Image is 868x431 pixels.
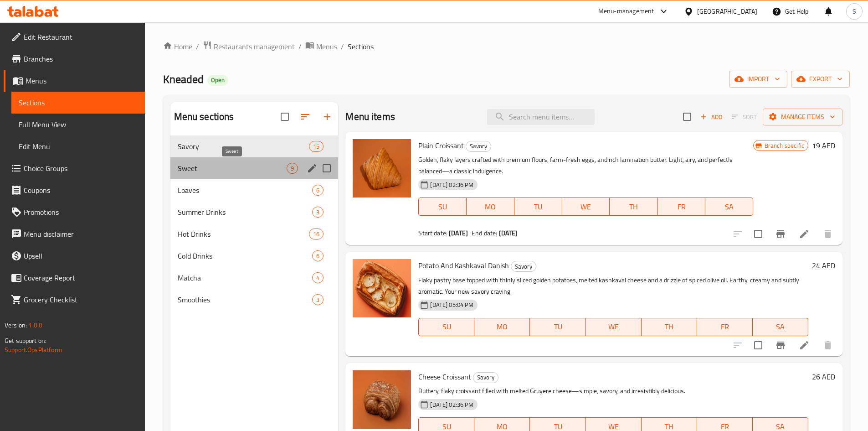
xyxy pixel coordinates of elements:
[24,250,138,261] span: Upsell
[312,185,324,196] div: items
[726,110,763,124] span: Select section first
[19,97,138,108] span: Sections
[699,112,724,122] span: Add
[170,201,339,223] div: Summer Drinks3
[418,197,467,216] button: SU
[312,272,324,283] div: items
[418,275,808,297] p: Flaky pastry base topped with thinly sliced golden potatoes, melted kashkaval cheese and a drizzl...
[499,227,518,239] b: [DATE]
[353,259,411,317] img: Potato And Kashkaval Danish
[178,250,313,261] div: Cold Drinks
[4,289,145,311] a: Grocery Checklist
[749,224,768,244] span: Select to update
[313,186,323,195] span: 6
[566,200,606,213] span: WE
[178,228,309,239] div: Hot Drinks
[287,164,298,173] span: 9
[761,141,808,150] span: Branch specific
[598,6,654,17] div: Menu-management
[426,181,477,189] span: [DATE] 02:36 PM
[178,272,313,283] span: Matcha
[798,73,842,85] span: export
[645,320,693,333] span: TH
[530,318,586,336] button: TU
[178,294,313,305] span: Smoothies
[418,318,474,336] button: SU
[697,318,753,336] button: FR
[214,41,295,52] span: Restaurants management
[474,318,530,336] button: MO
[422,320,471,333] span: SU
[24,207,138,218] span: Promotions
[24,272,138,283] span: Coverage Report
[316,106,338,128] button: Add section
[275,107,294,126] span: Select all sections
[812,259,835,272] h6: 24 AED
[309,228,324,239] div: items
[422,200,463,213] span: SU
[590,320,638,333] span: WE
[4,245,145,267] a: Upsell
[19,141,138,152] span: Edit Menu
[163,69,204,89] span: Kneaded
[4,201,145,223] a: Promotions
[313,208,323,217] span: 3
[610,197,657,216] button: TH
[313,252,323,260] span: 6
[756,320,805,333] span: SA
[853,6,856,16] span: S
[170,157,339,179] div: Sweet9edit
[312,294,324,305] div: items
[426,400,477,409] span: [DATE] 02:36 PM
[799,228,810,239] a: Edit menu item
[661,200,702,213] span: FR
[418,154,753,177] p: Golden, flaky layers crafted with premium flours, farm-fresh eggs, and rich lamination butter. Li...
[345,110,395,124] h2: Menu items
[24,163,138,174] span: Choice Groups
[24,185,138,196] span: Coupons
[418,370,471,384] span: Cheese Croissant
[309,230,323,239] span: 16
[19,119,138,130] span: Full Menu View
[4,157,145,179] a: Choice Groups
[178,163,287,174] span: Sweet
[11,114,145,135] a: Full Menu View
[170,245,339,267] div: Cold Drinks6
[770,334,791,356] button: Branch-specific-item
[305,41,337,52] a: Menus
[4,26,145,48] a: Edit Restaurant
[418,385,808,397] p: Buttery, flaky croissant filled with melted Gruyere cheese—simple, savory, and irresistibly delic...
[163,41,850,52] nav: breadcrumb
[170,132,339,314] nav: Menu sections
[4,70,145,92] a: Menus
[736,73,780,85] span: import
[5,319,27,331] span: Version:
[178,185,313,196] span: Loaves
[697,110,726,124] button: Add
[613,200,654,213] span: TH
[287,163,298,174] div: items
[178,141,309,152] span: Savory
[749,336,768,355] span: Select to update
[313,296,323,304] span: 3
[817,334,839,356] button: delete
[207,75,228,86] div: Open
[812,370,835,383] h6: 26 AED
[26,75,138,86] span: Menus
[353,370,411,429] img: Cheese Croissant
[178,207,313,218] div: Summer Drinks
[562,197,610,216] button: WE
[657,197,705,216] button: FR
[466,141,491,152] div: Savory
[511,261,536,272] span: Savory
[163,41,192,52] a: Home
[4,48,145,70] a: Branches
[473,372,498,383] div: Savory
[701,320,749,333] span: FR
[426,301,477,309] span: [DATE] 05:04 PM
[770,223,791,245] button: Branch-specific-item
[799,340,810,351] a: Edit menu item
[705,197,753,216] button: SA
[473,372,498,383] span: Savory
